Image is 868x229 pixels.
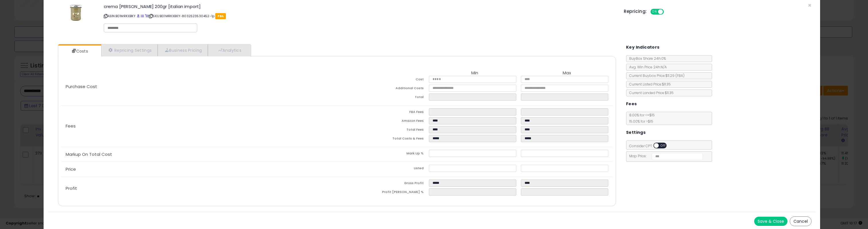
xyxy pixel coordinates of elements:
[626,44,660,51] h5: Key Indicators
[663,9,672,14] span: OFF
[337,188,429,197] td: Profit [PERSON_NAME] %
[61,186,337,191] p: Profit
[58,45,101,57] a: Costs
[337,76,429,85] td: Cost
[337,108,429,117] td: FBA Fees
[754,217,787,226] button: Save & Close
[70,4,82,21] img: 41WegryywKL._SL60_.jpg
[337,126,429,135] td: Total Fees
[215,13,226,19] span: FBA
[659,143,668,148] span: OFF
[626,113,655,124] span: 8.00 % for <= $15
[208,44,250,56] a: Analytics
[337,93,429,102] td: Total
[626,90,674,95] span: Current Landed Price: $11.35
[624,9,647,14] h5: Repricing:
[790,216,812,226] button: Cancel
[626,82,671,87] span: Current Listed Price: $11.35
[337,85,429,93] td: Additional Costs
[675,73,685,78] span: ( FBA )
[626,119,653,124] span: 15.00 % for > $15
[104,4,615,9] h3: crema [PERSON_NAME] 200gr [italian import]
[61,84,337,89] p: Purchase Cost
[337,165,429,174] td: Listed
[145,14,148,18] a: Your listing only
[104,11,615,21] p: ASIN: B01MRKXBKY | SKU: B01MRKXBKY-8032523530452-1p
[61,167,337,172] p: Price
[665,73,685,78] span: $11.29
[61,152,337,157] p: Markup On Total Cost
[337,180,429,188] td: Gross Profit
[626,73,685,78] span: Current Buybox Price:
[626,65,667,69] span: Avg. Win Price 24h: N/A
[337,117,429,126] td: Amazon Fees
[337,150,429,159] td: Mark Up %
[61,124,337,128] p: Fees
[521,71,613,76] th: Max
[141,14,144,18] a: All offer listings
[626,144,674,148] span: Consider CPT:
[808,1,812,9] span: ×
[429,71,521,76] th: Min
[137,14,140,18] a: BuyBox page
[626,129,646,136] h5: Settings
[337,135,429,144] td: Total Costs & Fees
[158,44,208,56] a: Business Pricing
[651,9,658,14] span: ON
[626,154,703,158] span: Map Price:
[101,44,158,56] a: Repricing Settings
[626,100,637,107] h5: Fees
[626,56,666,61] span: BuyBox Share 24h: 0%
